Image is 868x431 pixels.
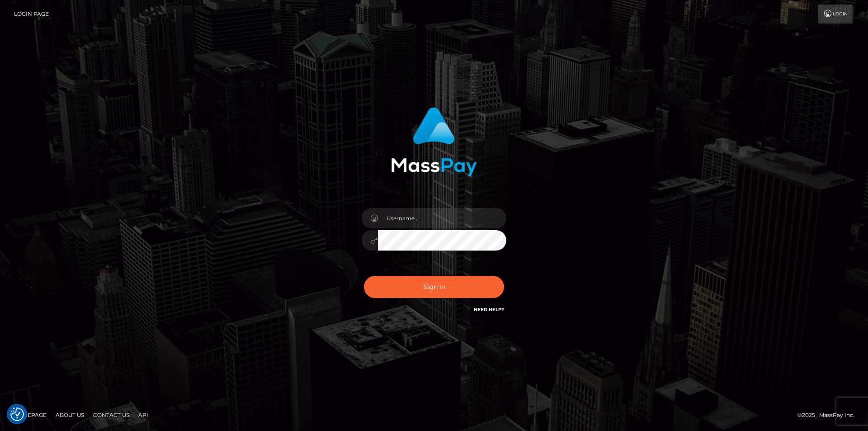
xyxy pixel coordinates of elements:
[90,408,133,422] a: Contact Us
[135,408,152,422] a: API
[378,208,506,228] input: Username...
[10,407,24,421] button: Consent Preferences
[391,107,477,176] img: MassPay Login
[364,276,504,298] button: Sign in
[818,5,853,24] a: Login
[474,307,504,313] a: Need Help?
[10,408,50,422] a: Homepage
[52,408,88,422] a: About Us
[14,5,49,24] a: Login Page
[10,407,24,421] img: Revisit consent button
[797,410,861,420] div: © 2025 , MassPay Inc.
